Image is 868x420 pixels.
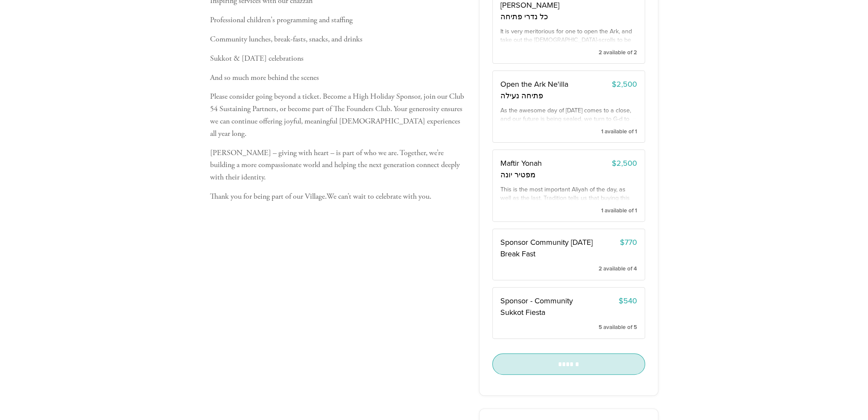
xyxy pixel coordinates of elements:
[210,72,466,84] p: And so much more behind the scenes
[619,296,623,305] span: $
[603,49,632,56] span: available of
[500,159,542,168] span: Maftir Yonah
[620,238,625,247] span: $
[210,91,466,140] p: Please consider going beyond a ticket. Become a High Holiday Sponsor, join our Club 54 Sustaining...
[500,27,637,43] div: It is very meritorious for one to open the Ark, and take out the [DEMOGRAPHIC_DATA]-scrolls to be...
[500,90,593,102] span: פתיחה נעילה
[500,296,573,317] span: Sponsor - Community Sukkot Fiesta
[635,207,637,214] span: 1
[623,296,637,305] span: 540
[634,324,637,331] span: 5
[599,49,602,56] span: 2
[500,106,637,122] div: As the awesome day of [DATE] comes to a close, and our future is being sealed, we turn to G‑d to ...
[612,159,617,168] span: $
[210,191,466,203] p: Thank you for being part of our Village.We can’t wait to celebrate with you.
[500,238,593,258] span: Sponsor Community [DATE] Break Fast
[617,79,637,89] span: 2,500
[599,324,602,331] span: 5
[210,147,466,184] p: [PERSON_NAME] – giving with heart – is part of who we are. Together, we’re building a more compas...
[603,265,632,272] span: available of
[599,265,602,272] span: 2
[500,79,568,89] span: Open the Ark Ne'illa
[625,238,637,247] span: 770
[634,265,637,272] span: 4
[605,207,634,214] span: available of
[210,53,466,65] p: Sukkot & [DATE] celebrations
[601,207,603,214] span: 1
[617,159,637,168] span: 2,500
[500,185,637,201] div: This is the most important Aliyah of the day, as well as the last. Tradition tells us that buying...
[635,128,637,135] span: 1
[601,128,603,135] span: 1
[603,324,632,331] span: available of
[634,49,637,56] span: 2
[605,128,634,135] span: available of
[500,169,593,181] span: מפטיר יונה
[210,14,466,26] p: Professional children's programming and staffing
[210,33,466,46] p: Community lunches, break-fasts, snacks, and drinks
[500,11,593,23] span: כל נדרי פתיחה
[612,79,617,89] span: $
